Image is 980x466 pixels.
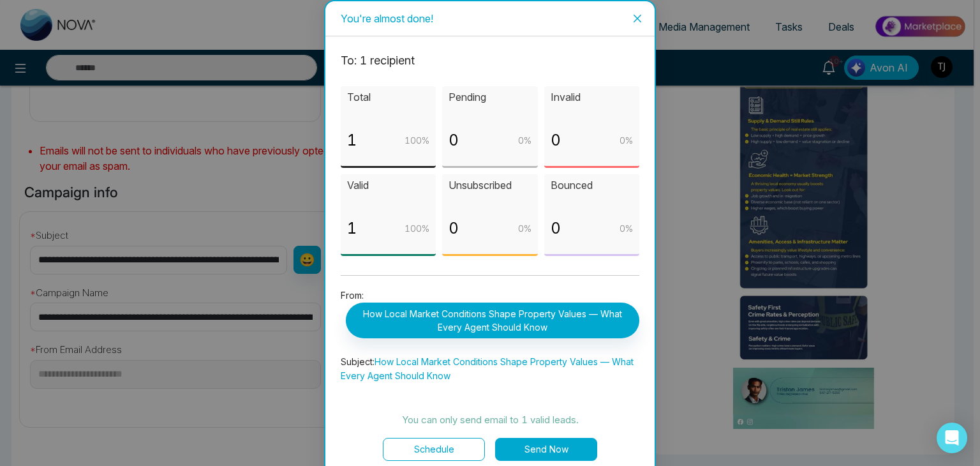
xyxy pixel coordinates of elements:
span: close [632,13,642,24]
button: Send Now [495,438,597,461]
span: How Local Market Conditions Shape Property Values — What Every Agent Should Know [346,303,639,338]
button: Schedule [383,438,485,461]
p: 0 % [620,222,633,236]
div: Open Intercom Messenger [937,423,967,453]
p: Bounced [551,177,633,193]
button: Close [620,1,655,36]
p: 0 % [518,133,531,147]
p: Valid [347,177,429,193]
p: 100 % [405,222,429,236]
p: 0 [551,216,561,241]
span: How Local Market Conditions Shape Property Values — What Every Agent Should Know [341,356,634,381]
div: You're almost done! [341,11,639,26]
p: To: 1 recipient [341,52,639,70]
p: 0 % [518,222,531,236]
p: Unsubscribed [449,177,531,193]
p: Pending [449,89,531,105]
p: You can only send email to 1 valid leads. [341,412,639,428]
p: 0 [449,216,459,241]
p: 0 [449,128,459,153]
p: Invalid [551,89,633,105]
p: 0 [551,128,561,153]
p: 1 [347,128,357,153]
p: Subject: [341,355,639,383]
p: Total [347,89,429,105]
p: 1 [347,216,357,241]
p: From: [341,289,639,338]
p: 100 % [405,133,429,147]
p: 0 % [620,133,633,147]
